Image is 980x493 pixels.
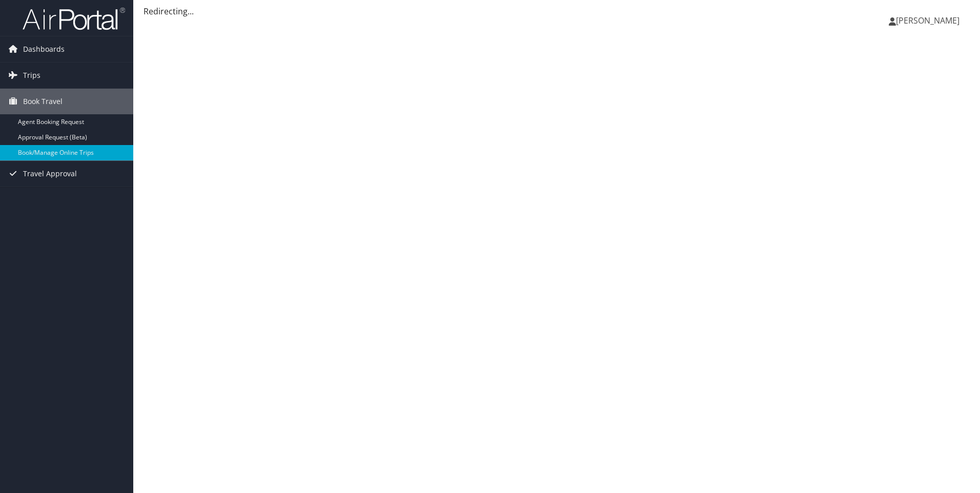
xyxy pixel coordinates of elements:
[23,7,125,31] img: airportal-logo.png
[23,36,65,62] span: Dashboards
[896,15,959,26] span: [PERSON_NAME]
[889,5,970,36] a: [PERSON_NAME]
[23,63,40,88] span: Trips
[23,161,77,187] span: Travel Approval
[144,5,970,17] div: Redirecting...
[23,89,63,114] span: Book Travel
